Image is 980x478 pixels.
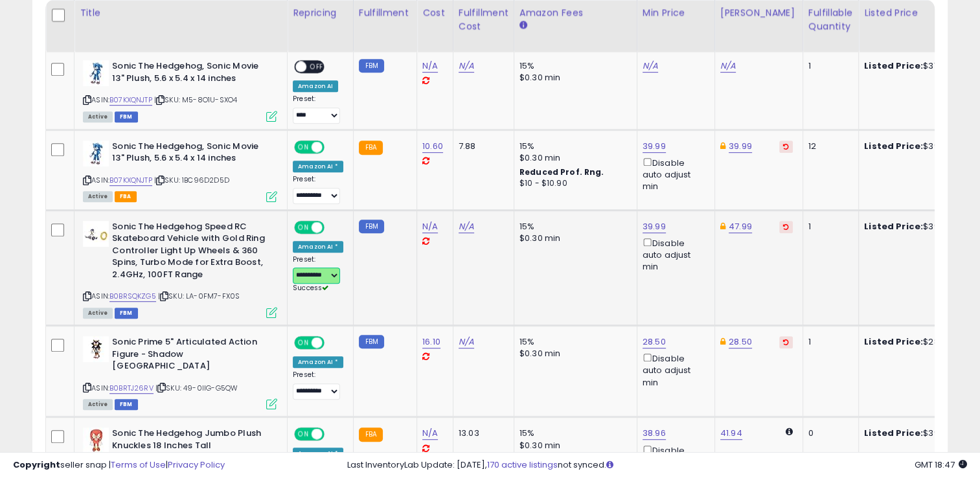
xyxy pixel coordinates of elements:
[643,336,666,348] a: 28.50
[13,459,225,472] div: seller snap | |
[158,291,240,301] span: | SKU: LA-0FM7-FX0S
[154,175,229,185] span: | SKU: 1BC96D2D5D
[519,178,627,189] div: $10 - $10.90
[459,427,504,439] div: 13.03
[729,336,752,348] a: 28.50
[293,255,343,293] div: Preset:
[519,166,604,177] b: Reduced Prof. Rng.
[13,459,60,471] strong: Copyright
[864,141,972,152] div: $39.99
[519,152,627,164] div: $0.30 min
[115,111,138,122] span: FBM
[643,155,705,193] div: Disable auto adjust min
[808,336,849,348] div: 1
[519,348,627,359] div: $0.30 min
[323,429,343,440] span: OFF
[83,221,109,247] img: 41N9DaEF5mL._SL40_.jpg
[519,440,627,451] div: $0.30 min
[295,141,312,152] span: ON
[295,222,312,233] span: ON
[864,220,923,233] b: Listed Price:
[643,236,705,273] div: Disable auto adjust min
[83,60,109,86] img: 4192XRoQUIL._SL40_.jpg
[293,95,343,124] div: Preset:
[359,220,384,233] small: FBM
[519,336,627,348] div: 15%
[154,95,237,105] span: | SKU: M5-8O1U-SXO4
[109,383,154,394] a: B0BRTJ26RV
[293,161,343,172] div: Amazon AI *
[293,356,343,368] div: Amazon AI *
[459,220,474,233] a: N/A
[293,80,338,92] div: Amazon AI
[359,59,384,73] small: FBM
[112,427,269,455] b: Sonic The Hedgehog Jumbo Plush Knuckles 18 Inches Tall
[293,6,348,20] div: Repricing
[293,175,343,204] div: Preset:
[109,291,156,302] a: B0BRSQKZG5
[864,60,972,72] div: $31.99
[293,241,343,253] div: Amazon AI *
[864,336,923,348] b: Listed Price:
[293,370,343,400] div: Preset:
[293,283,328,293] span: Success
[864,140,923,152] b: Listed Price:
[519,60,627,72] div: 15%
[83,336,277,408] div: ASIN:
[808,60,849,72] div: 1
[422,336,440,348] a: 16.10
[643,60,658,73] a: N/A
[720,60,736,73] a: N/A
[808,221,849,233] div: 1
[112,336,269,376] b: Sonic Prime 5" Articulated Action Figure - Shadow [GEOGRAPHIC_DATA]
[864,60,923,72] b: Listed Price:
[808,6,853,34] div: Fulfillable Quantity
[347,459,967,472] div: Last InventoryLab Update: [DATE], not synced.
[459,336,474,348] a: N/A
[306,62,327,73] span: OFF
[83,111,113,122] span: All listings currently available for purchase on Amazon
[729,220,752,233] a: 47.99
[155,383,238,393] span: | SKU: 49-0IIG-G5QW
[519,6,632,20] div: Amazon Fees
[83,191,113,202] span: All listings currently available for purchase on Amazon
[422,220,438,233] a: N/A
[168,459,225,471] a: Privacy Policy
[359,335,384,348] small: FBM
[83,308,113,319] span: All listings currently available for purchase on Amazon
[519,221,627,233] div: 15%
[864,427,972,439] div: $39.99
[720,427,742,440] a: 41.94
[808,427,849,439] div: 0
[459,60,474,73] a: N/A
[83,399,113,410] span: All listings currently available for purchase on Amazon
[109,175,152,186] a: B07KXQNJTP
[487,459,558,471] a: 170 active listings
[864,221,972,233] div: $39.99
[643,427,666,440] a: 38.96
[111,459,166,471] a: Terms of Use
[459,6,508,34] div: Fulfillment Cost
[422,60,438,73] a: N/A
[359,141,383,155] small: FBA
[80,6,282,20] div: Title
[83,427,109,453] img: 31EUa5hD9aL._SL40_.jpg
[729,140,752,153] a: 39.99
[112,141,269,168] b: Sonic The Hedgehog, Sonic Movie 13" Plush, 5.6 x 5.4 x 14 inches
[808,141,849,152] div: 12
[864,336,972,348] div: $28.50
[323,337,343,348] span: OFF
[359,6,411,20] div: Fulfillment
[83,60,277,120] div: ASIN:
[115,191,137,202] span: FBA
[83,221,277,317] div: ASIN:
[643,220,666,233] a: 39.99
[422,6,448,20] div: Cost
[422,140,443,153] a: 10.60
[295,429,312,440] span: ON
[109,95,152,106] a: B07KXQNJTP
[459,141,504,152] div: 7.88
[115,308,138,319] span: FBM
[83,141,109,166] img: 4192XRoQUIL._SL40_.jpg
[643,6,709,20] div: Min Price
